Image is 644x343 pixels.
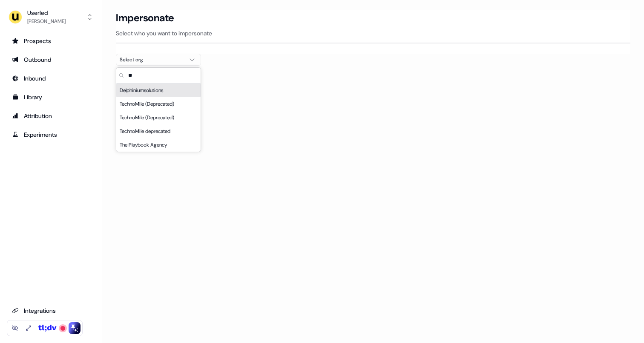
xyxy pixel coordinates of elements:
[7,304,95,317] a: Go to integrations
[7,128,95,141] a: Go to experiments
[27,17,66,26] div: [PERSON_NAME]
[12,112,90,120] div: Attribution
[7,7,95,27] button: Userled[PERSON_NAME]
[12,37,90,45] div: Prospects
[120,55,184,64] div: Select org
[12,74,90,83] div: Inbound
[7,109,95,123] a: Go to attribution
[12,130,90,139] div: Experiments
[27,9,66,17] div: Userled
[116,84,201,97] div: Delphiniumsolutions
[116,138,201,152] div: The Playbook Agency
[12,93,90,101] div: Library
[116,29,630,37] p: Select who you want to impersonate
[12,55,90,64] div: Outbound
[116,97,201,111] div: TechnoMile (Deprecated)
[7,90,95,104] a: Go to templates
[7,34,95,48] a: Go to prospects
[12,306,90,315] div: Integrations
[116,124,201,138] div: TechnoMile deprecated
[116,54,201,66] button: Select org
[116,12,174,24] h3: Impersonate
[7,53,95,66] a: Go to outbound experience
[116,84,201,152] div: Suggestions
[7,72,95,85] a: Go to Inbound
[116,111,201,124] div: TechnoMile (Deprecated)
